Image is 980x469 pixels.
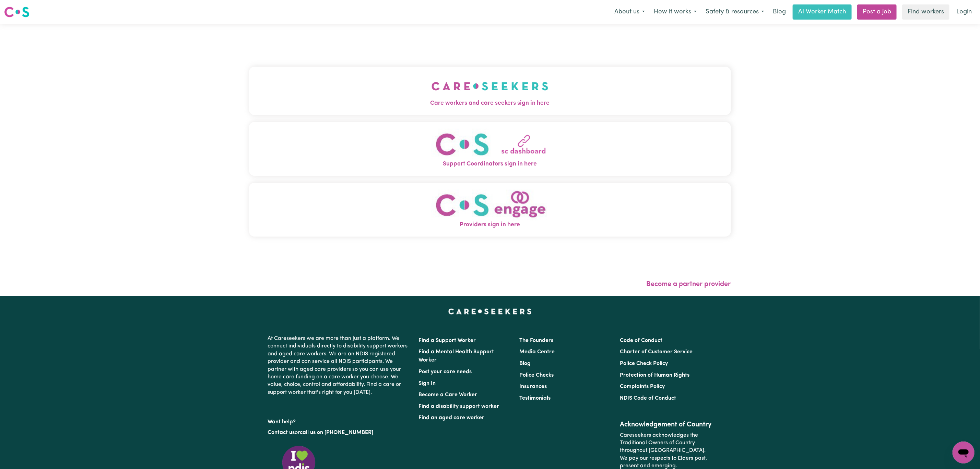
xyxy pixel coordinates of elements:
[953,442,975,464] iframe: Button to launch messaging window, conversation in progress
[419,381,436,386] a: Sign In
[419,404,499,409] a: Find a disability support worker
[419,338,476,343] a: Find a Support Worker
[249,220,731,229] span: Providers sign in here
[249,99,731,108] span: Care workers and care seekers sign in here
[647,281,731,288] a: Become a partner provider
[610,5,649,19] button: About us
[519,361,531,366] a: Blog
[620,338,662,343] a: Code of Conduct
[4,4,29,20] a: Careseekers logo
[249,122,731,176] button: Support Coordinators sign in here
[649,5,701,19] button: How it works
[268,430,295,435] a: Contact us
[620,396,676,401] a: NDIS Code of Conduct
[519,349,555,355] a: Media Centre
[249,183,731,237] button: Providers sign in here
[620,384,665,389] a: Complaints Policy
[620,421,712,429] h2: Acknowledgement of Country
[419,415,485,421] a: Find an aged care worker
[419,392,477,398] a: Become a Care Worker
[620,361,668,366] a: Police Check Policy
[448,309,532,314] a: Careseekers home page
[902,4,949,20] a: Find workers
[620,373,689,378] a: Protection of Human Rights
[419,349,494,363] a: Find a Mental Health Support Worker
[857,4,897,20] a: Post a job
[519,396,551,401] a: Testimonials
[419,369,472,375] a: Post your care needs
[268,415,411,426] p: Want help?
[519,384,547,389] a: Insurances
[952,4,976,20] a: Login
[769,4,790,20] a: Blog
[701,5,769,19] button: Safety & resources
[249,160,731,169] span: Support Coordinators sign in here
[300,430,374,435] a: call us on [PHONE_NUMBER]
[519,373,554,378] a: Police Checks
[268,332,411,399] p: At Careseekers we are more than just a platform. We connect individuals directly to disability su...
[620,349,693,355] a: Charter of Customer Service
[249,67,731,115] button: Care workers and care seekers sign in here
[4,6,29,18] img: Careseekers logo
[519,338,553,343] a: The Founders
[268,426,411,439] p: or
[793,4,852,20] a: AI Worker Match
